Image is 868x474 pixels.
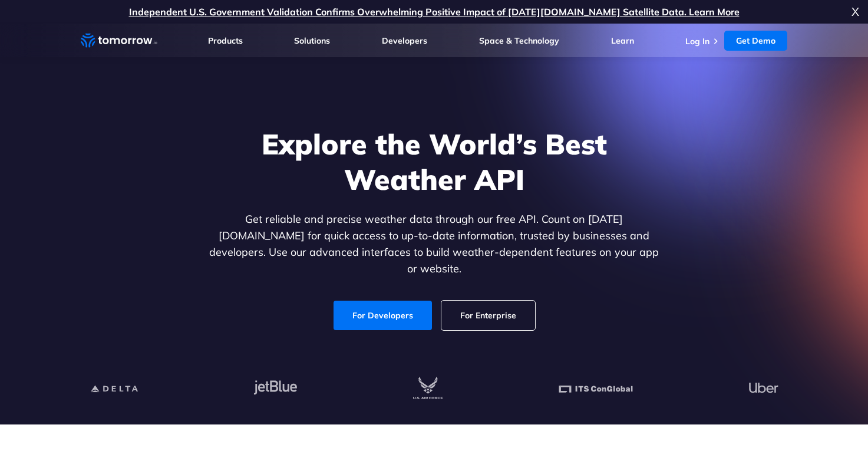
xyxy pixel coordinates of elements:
p: Get reliable and precise weather data through our free API. Count on [DATE][DOMAIN_NAME] for quic... [207,211,662,277]
a: Log In [685,36,709,47]
h1: Explore the World’s Best Weather API [207,126,662,197]
a: For Developers [334,301,432,330]
a: Home link [81,32,157,50]
a: Independent U.S. Government Validation Confirms Overwhelming Positive Impact of [DATE][DOMAIN_NAM... [129,6,740,18]
a: Developers [382,35,427,46]
a: Space & Technology [479,35,559,46]
a: For Enterprise [441,301,535,330]
a: Products [208,35,243,46]
a: Get Demo [724,31,787,51]
a: Solutions [294,35,330,46]
a: Learn [611,35,634,46]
